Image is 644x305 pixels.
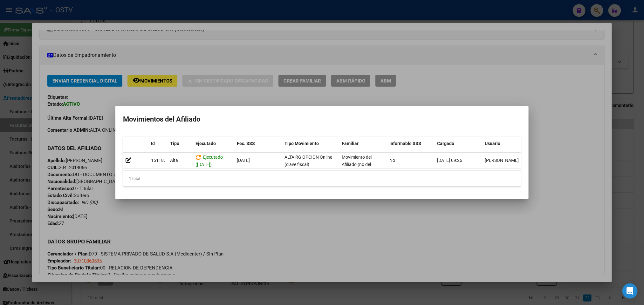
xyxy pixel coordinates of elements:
span: [PERSON_NAME] [485,158,519,163]
span: Id [151,141,155,146]
datatable-header-cell: Ejecutado [193,137,234,150]
span: Tipo Movimiento [284,141,319,146]
datatable-header-cell: Informable SSS [387,137,435,150]
datatable-header-cell: Fec. SSS [234,137,282,150]
div: Open Intercom Messenger [622,283,638,299]
span: Cargado [437,141,454,146]
h2: Movimientos del Afiliado [123,113,521,125]
span: 151183 [151,158,166,163]
span: Familiar [342,141,359,146]
span: Informable SSS [389,141,421,146]
span: [DATE] 09:26 [437,158,462,163]
span: Fec. SSS [237,141,255,146]
span: Usuario [485,141,500,146]
span: Ejecutado [195,141,216,146]
span: [DATE] [237,158,250,163]
datatable-header-cell: Usuario [482,137,530,150]
div: 1 total [123,171,521,187]
datatable-header-cell: Cargado [435,137,482,150]
datatable-header-cell: Familiar [339,137,387,150]
datatable-header-cell: Tipo [168,137,193,150]
span: Alta [170,158,178,163]
span: ALTA RG OPCION Online (clave fiscal) [284,155,332,167]
span: No [389,158,395,163]
span: Tipo [170,141,179,146]
datatable-header-cell: Tipo Movimiento [282,137,339,150]
span: Ejecutado ([DATE]) [195,155,223,167]
datatable-header-cell: Id [148,137,168,150]
span: Movimiento del Afiliado (no del grupo) [342,155,372,174]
